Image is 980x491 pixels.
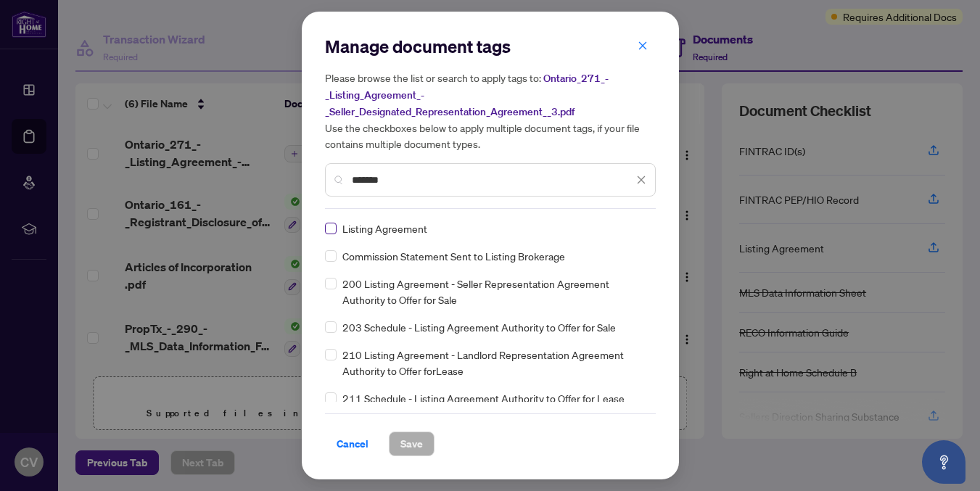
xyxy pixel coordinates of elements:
span: 200 Listing Agreement - Seller Representation Agreement Authority to Offer for Sale [342,276,647,308]
button: Open asap [922,440,965,484]
h5: Please browse the list or search to apply tags to: Use the checkboxes below to apply multiple doc... [325,70,656,152]
span: Cancel [337,432,368,455]
h2: Manage document tags [325,35,656,58]
button: Cancel [325,432,380,456]
span: 210 Listing Agreement - Landlord Representation Agreement Authority to Offer forLease [342,347,647,379]
span: close [636,175,646,185]
button: Save [389,432,435,456]
span: 203 Schedule - Listing Agreement Authority to Offer for Sale [342,319,616,335]
span: Listing Agreement [342,220,427,236]
span: Commission Statement Sent to Listing Brokerage [342,248,565,264]
span: 211 Schedule - Listing Agreement Authority to Offer for Lease [342,390,625,406]
span: close [638,41,648,51]
span: Ontario_271_-_Listing_Agreement_-_Seller_Designated_Representation_Agreement__3.pdf [325,72,609,118]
